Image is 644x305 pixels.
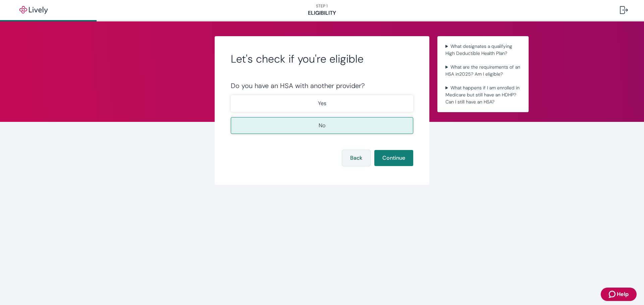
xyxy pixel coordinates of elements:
h2: Let's check if you're eligible [231,52,413,66]
p: No [319,122,325,130]
svg: Zendesk support icon [609,290,617,298]
button: Zendesk support iconHelp [601,288,637,301]
summary: What are the requirements of an HSA in2025? Am I eligible? [443,62,523,79]
span: Help [617,290,629,298]
button: Back [342,150,370,166]
p: Yes [318,99,326,107]
button: Yes [231,95,413,112]
div: Do you have an HSA with another provider? [231,82,413,90]
summary: What designates a qualifying High Deductible Health Plan? [443,42,523,58]
img: Lively [15,6,52,14]
button: No [231,117,413,134]
summary: What happens if I am enrolled in Medicare but still have an HDHP? Can I still have an HSA? [443,83,523,107]
button: Continue [374,150,413,166]
button: Log out [614,2,633,18]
